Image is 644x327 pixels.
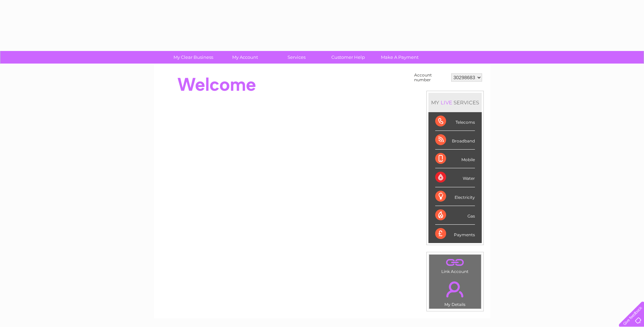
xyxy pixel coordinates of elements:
a: Customer Help [320,51,376,64]
a: Make A Payment [372,51,428,64]
div: Gas [435,206,475,225]
div: Payments [435,225,475,243]
a: . [431,256,479,268]
div: LIVE [439,99,454,106]
div: Broadband [435,131,475,150]
a: My Clear Business [165,51,221,64]
div: Mobile [435,150,475,168]
a: My Account [217,51,273,64]
a: . [431,277,479,301]
div: Electricity [435,187,475,206]
div: MY SERVICES [428,93,482,112]
div: Water [435,168,475,187]
td: My Details [429,276,481,309]
a: Services [269,51,325,64]
td: Account number [412,71,449,84]
div: Telecoms [435,112,475,131]
td: Link Account [429,254,481,276]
